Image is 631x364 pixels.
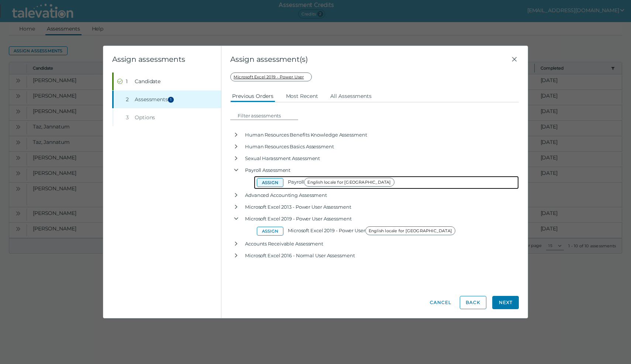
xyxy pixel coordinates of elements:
button: Previous Orders [230,89,275,102]
div: Accounts Receivable Assessment [242,238,519,250]
div: Sexual Harassment Assessment [242,152,519,164]
span: Microsoft Excel 2019 - Power User [288,227,458,233]
button: Close [510,55,519,64]
div: Microsoft Excel 2016 - Normal User Assessment [242,250,519,261]
div: 2 [126,96,132,103]
button: Assign [257,227,283,236]
input: Filter assessments [235,111,298,120]
button: 2Assessments1 [114,91,221,108]
button: Back [460,296,486,309]
span: Assessments [135,96,176,103]
div: Microsoft Excel 2013 - Power User Assessment [242,201,519,213]
span: Payroll [288,179,397,185]
button: Completed [114,73,221,90]
div: Advanced Accounting Assessment [242,189,519,201]
div: Human Resources Basics Assessment [242,141,519,152]
nav: Wizard steps [112,73,221,126]
span: English locale for [GEOGRAPHIC_DATA] [304,178,394,187]
button: Cancel [427,296,454,309]
span: Assign assessment(s) [230,55,510,64]
button: Assign [257,178,283,187]
div: Human Resources Benefits Knowledge Assessment [242,129,519,141]
clr-wizard-title: Assign assessments [112,55,185,64]
button: Next [492,296,519,309]
span: Microsoft Excel 2019 - Power User [230,73,312,81]
div: Microsoft Excel 2019 - Power User Assessment [242,213,519,225]
div: 1 [126,78,132,85]
span: English locale for [GEOGRAPHIC_DATA] [365,226,455,235]
span: 1 [168,97,174,103]
span: Candidate [135,78,161,85]
cds-icon: Completed [117,78,123,84]
button: All Assessments [328,89,373,102]
button: Most Recent [284,89,320,102]
div: Payroll Assessment [242,164,519,176]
